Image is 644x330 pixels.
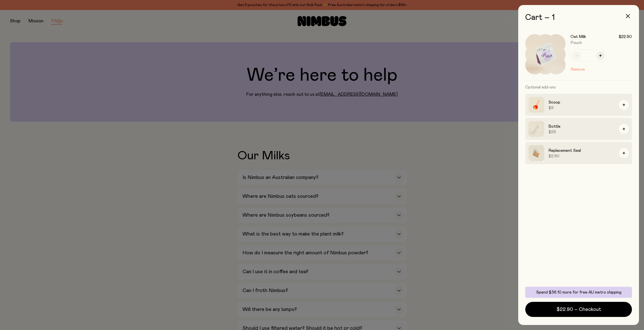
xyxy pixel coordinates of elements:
[548,123,615,129] h3: Bottle
[525,13,632,22] h2: Cart – 1
[548,105,615,110] span: $9
[571,41,582,45] span: Pouch
[525,302,632,317] button: $22.90 – Checkout
[548,154,615,159] span: $2.90
[619,34,632,39] span: $22.90
[556,306,601,313] span: $22.90 – Checkout
[525,81,632,94] h3: Optional add-ons
[571,34,586,39] h3: Oat Milk
[528,290,629,295] p: Spend $36.10 more for free AU metro shipping
[548,129,615,134] span: $29
[548,148,615,154] h3: Replacement Seal
[571,66,585,72] button: Remove
[548,99,615,105] h3: Scoop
